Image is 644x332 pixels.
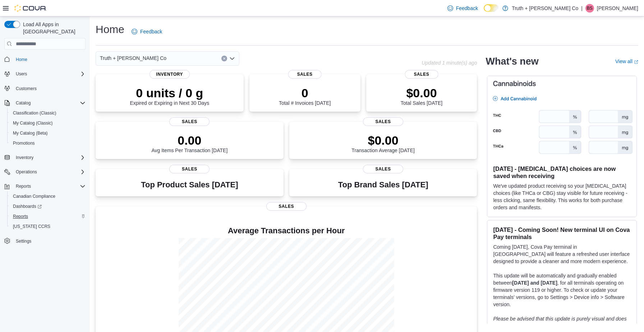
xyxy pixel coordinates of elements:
[10,119,56,127] a: My Catalog (Classic)
[7,191,88,201] button: Canadian Compliance
[151,133,227,148] p: 0.00
[13,237,34,246] a: Settings
[512,280,557,286] strong: [DATE] and [DATE]
[130,86,209,106] div: Expired or Expiring in Next 30 Days
[101,226,471,235] h4: Average Transactions per Hour
[1,54,88,64] button: Home
[16,183,31,189] span: Reports
[96,22,124,37] h1: Home
[13,55,30,64] a: Home
[401,86,442,106] div: Total Sales [DATE]
[13,99,33,107] button: Catalog
[405,70,438,79] span: Sales
[16,238,31,244] span: Settings
[13,70,86,78] span: Users
[7,118,88,128] button: My Catalog (Classic)
[13,214,28,219] span: Reports
[615,59,638,64] a: View allExternal link
[16,169,37,175] span: Operations
[13,140,35,146] span: Promotions
[585,4,594,13] div: Brad Styles
[13,99,86,107] span: Catalog
[10,222,86,231] span: Washington CCRS
[100,54,166,62] span: Truth + [PERSON_NAME] Co
[1,167,88,177] button: Operations
[13,204,42,209] span: Dashboards
[1,83,88,94] button: Customers
[512,4,578,13] p: Truth + [PERSON_NAME] Co
[13,120,53,126] span: My Catalog (Classic)
[169,117,210,126] span: Sales
[401,86,442,100] p: $0.00
[13,70,30,78] button: Users
[16,100,31,106] span: Catalog
[10,192,58,201] a: Canadian Compliance
[1,69,88,79] button: Users
[10,202,86,211] span: Dashboards
[13,224,50,229] span: [US_STATE] CCRS
[10,139,86,148] span: Promotions
[16,86,37,92] span: Customers
[141,181,238,189] h3: Top Product Sales [DATE]
[493,272,631,308] p: This update will be automatically and gradually enabled between , for all terminals operating on ...
[16,71,27,77] span: Users
[13,182,86,191] span: Reports
[351,133,415,153] div: Transaction Average [DATE]
[10,119,86,127] span: My Catalog (Classic)
[484,4,499,12] input: Dark Mode
[7,211,88,221] button: Reports
[493,226,631,240] h3: [DATE] - Coming Soon! New terminal UI on Cova Pay terminals
[493,182,631,211] p: We've updated product receiving so your [MEDICAL_DATA] choices (like THCa or CBG) stay visible fo...
[288,70,322,79] span: Sales
[422,60,477,66] p: Updated 1 minute(s) ago
[363,165,403,173] span: Sales
[1,236,88,246] button: Settings
[13,153,36,162] button: Inventory
[130,86,209,100] p: 0 units / 0 g
[10,109,86,117] span: Classification (Classic)
[13,130,48,136] span: My Catalog (Beta)
[634,60,638,64] svg: External link
[221,56,227,61] button: Clear input
[10,129,86,137] span: My Catalog (Beta)
[149,70,190,79] span: Inventory
[20,21,86,35] span: Load All Apps in [GEOGRAPHIC_DATA]
[13,193,55,199] span: Canadian Compliance
[10,192,86,201] span: Canadian Compliance
[10,222,53,231] a: [US_STATE] CCRS
[140,28,162,35] span: Feedback
[493,243,631,265] p: Coming [DATE], Cova Pay terminal in [GEOGRAPHIC_DATA] will feature a refreshed user interface des...
[10,129,51,137] a: My Catalog (Beta)
[13,182,34,191] button: Reports
[351,133,415,148] p: $0.00
[16,57,27,62] span: Home
[597,4,638,13] p: [PERSON_NAME]
[266,202,307,211] span: Sales
[13,237,86,246] span: Settings
[13,84,86,93] span: Customers
[14,5,47,12] img: Cova
[279,86,331,100] p: 0
[486,56,538,67] h2: What's new
[13,153,86,162] span: Inventory
[1,98,88,108] button: Catalog
[13,55,86,64] span: Home
[129,24,165,39] a: Feedback
[13,84,40,93] a: Customers
[445,1,481,15] a: Feedback
[16,155,33,160] span: Inventory
[13,110,56,116] span: Classification (Classic)
[10,212,31,221] a: Reports
[169,165,210,173] span: Sales
[493,165,631,179] h3: [DATE] - [MEDICAL_DATA] choices are now saved when receiving
[7,201,88,211] a: Dashboards
[151,133,227,153] div: Avg Items Per Transaction [DATE]
[229,56,235,61] button: Open list of options
[363,117,403,126] span: Sales
[10,202,45,211] a: Dashboards
[10,139,38,148] a: Promotions
[7,128,88,138] button: My Catalog (Beta)
[7,221,88,232] button: [US_STATE] CCRS
[456,5,478,12] span: Feedback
